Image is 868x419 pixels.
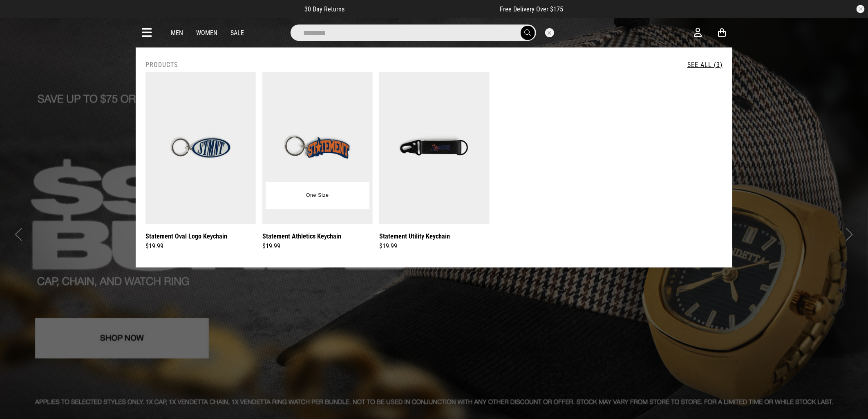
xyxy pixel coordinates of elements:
[379,231,450,241] a: Statement Utility Keychain
[171,29,183,37] a: Men
[545,28,554,37] button: Close search
[379,241,490,251] div: $19.99
[500,5,564,13] span: Free Delivery Over $175
[262,241,373,251] div: $19.99
[361,5,484,13] iframe: Customer reviews powered by Trustpilot
[379,72,490,224] img: Statement Utility Keychain in Black
[145,72,256,224] img: Statement Oval Logo Keychain in Blue
[300,188,335,203] button: One Size
[687,61,723,69] a: See All (3)
[145,231,227,241] a: Statement Oval Logo Keychain
[262,231,341,241] a: Statement Athletics Keychain
[145,61,178,69] h2: Products
[230,29,244,37] a: Sale
[7,3,31,28] button: Open LiveChat chat widget
[305,5,345,13] span: 30 Day Returns
[145,241,256,251] div: $19.99
[262,72,373,224] img: Statement Athletics Keychain in Orange
[196,29,217,37] a: Women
